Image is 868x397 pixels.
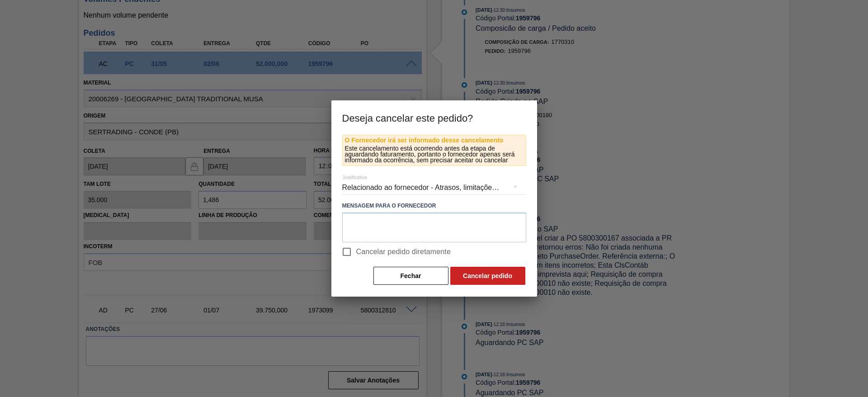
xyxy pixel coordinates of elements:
[450,267,525,285] button: Cancelar pedido
[373,267,448,285] button: Fechar
[331,100,537,135] h3: Deseja cancelar este pedido?
[345,146,524,163] p: Este cancelamento está ocorrendo antes da etapa de aguardando faturamento, portanto o fornecedor ...
[356,246,451,257] span: Cancelar pedido diretamente
[342,175,526,200] div: Relacionado ao fornecedor - Atrasos, limitações de capacidade, etc.
[342,199,526,213] label: Mensagem para o Fornecedor
[345,137,524,143] p: O Fornecedor irá ser informado desse cancelamento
